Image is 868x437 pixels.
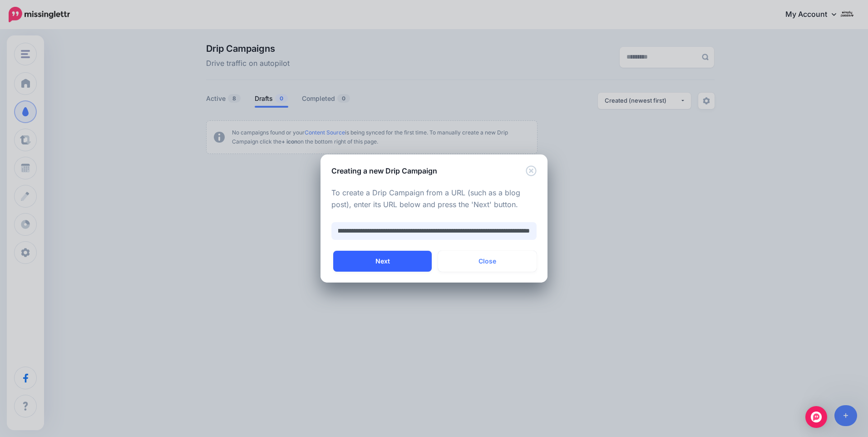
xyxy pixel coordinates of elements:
[438,251,537,272] button: Close
[526,165,537,177] button: Close
[805,406,827,428] div: Open Intercom Messenger
[333,251,432,272] button: Next
[331,165,437,176] h5: Creating a new Drip Campaign
[331,187,537,211] p: To create a Drip Campaign from a URL (such as a blog post), enter its URL below and press the 'Ne...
